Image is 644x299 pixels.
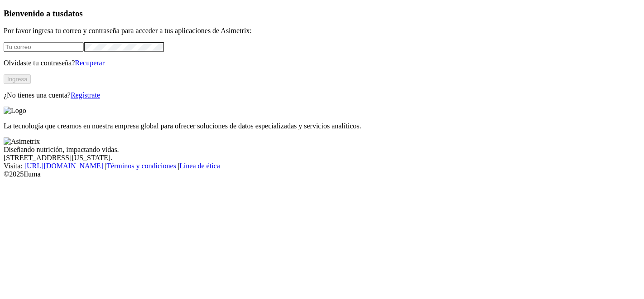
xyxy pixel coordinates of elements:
[4,146,640,154] div: Diseñando nutrición, impactando vidas.
[71,91,100,99] a: Regístrate
[4,74,31,84] button: Ingresa
[4,9,640,19] h3: Bienvenido a tus
[106,162,176,170] a: Términos y condiciones
[4,42,84,52] input: Tu correo
[4,91,640,99] p: ¿No tienes una cuenta?
[179,162,220,170] a: Línea de ética
[4,170,640,178] div: © 2025 Iluma
[24,162,103,170] a: [URL][DOMAIN_NAME]
[4,107,26,115] img: Logo
[4,137,40,146] img: Asimetrix
[75,59,105,67] a: Recuperar
[63,9,83,18] span: datos
[4,59,640,67] p: Olvidaste tu contraseña?
[4,122,640,130] p: La tecnología que creamos en nuestra empresa global para ofrecer soluciones de datos especializad...
[4,27,640,35] p: Por favor ingresa tu correo y contraseña para acceder a tus aplicaciones de Asimetrix:
[4,154,640,162] div: [STREET_ADDRESS][US_STATE].
[4,162,640,170] div: Visita : | |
